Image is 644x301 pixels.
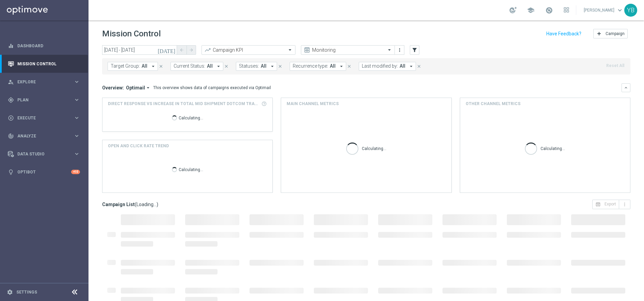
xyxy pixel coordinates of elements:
i: arrow_drop_down [215,63,222,69]
span: Recurrence type: [293,63,328,69]
i: person_search [8,79,14,85]
span: Statuses: [239,63,259,69]
button: Optimail arrow_drop_down [124,85,153,91]
i: track_changes [8,133,14,139]
i: arrow_drop_down [145,85,151,91]
button: Target Group: All arrow_drop_down [108,62,158,71]
ng-select: Monitoring [301,45,395,55]
p: Calculating... [541,145,565,151]
i: close [417,64,421,69]
button: Recurrence type: All arrow_drop_down [290,62,346,71]
button: filter_alt [410,45,419,55]
span: Current Status: [174,63,205,69]
span: Target Group: [111,63,140,69]
i: keyboard_arrow_right [74,151,80,157]
button: close [346,63,352,70]
i: trending_up [204,47,211,53]
button: play_circle_outline Execute keyboard_arrow_right [7,115,80,121]
button: add Campaign [593,29,628,38]
a: Optibot [17,163,71,181]
div: Mission Control [8,55,80,73]
i: filter_alt [412,47,418,53]
i: arrow_drop_down [338,63,344,69]
i: close [347,64,352,69]
span: Campaign [606,31,625,36]
span: Plan [17,98,74,102]
h3: Campaign List [102,201,158,207]
i: keyboard_arrow_right [74,97,80,103]
div: Execute [8,115,74,121]
input: Have Feedback? [546,31,581,36]
i: preview [304,47,310,53]
input: Select date range [102,45,177,55]
button: Statuses: All arrow_drop_down [236,62,277,71]
div: Analyze [8,133,74,139]
span: Optimail [126,85,145,91]
button: [DATE] [157,45,177,55]
span: Direct Response VS Increase In Total Mid Shipment Dotcom Transaction Amount [108,101,259,107]
i: equalizer [8,43,14,49]
button: open_in_browser Export [592,200,619,209]
button: close [277,63,283,70]
span: ) [157,201,158,207]
button: gps_fixed Plan keyboard_arrow_right [7,97,80,103]
multiple-options-button: Export to CSV [592,201,630,207]
i: more_vert [622,202,627,207]
button: Data Studio keyboard_arrow_right [7,151,80,157]
h4: OPEN AND CLICK RATE TREND [108,143,169,149]
div: Plan [8,97,74,103]
a: Mission Control [17,55,80,73]
div: Optibot [8,163,80,181]
h3: Overview: [102,85,124,91]
i: close [224,64,229,69]
button: equalizer Dashboard [7,43,80,49]
i: keyboard_arrow_right [74,115,80,121]
div: YB [624,4,637,17]
button: arrow_back [177,45,187,55]
span: Explore [17,80,74,84]
i: settings [7,289,13,295]
ng-select: Campaign KPI [202,45,295,55]
a: [PERSON_NAME]keyboard_arrow_down [583,5,624,15]
button: keyboard_arrow_down [622,83,630,92]
i: open_in_browser [595,202,601,207]
div: Dashboard [8,37,80,55]
i: keyboard_arrow_right [74,133,80,139]
i: play_circle_outline [8,115,14,121]
span: All [142,63,147,69]
button: Current Status: All arrow_drop_down [171,62,223,71]
i: close [159,64,163,69]
span: keyboard_arrow_down [616,6,624,14]
div: Data Studio [8,151,74,157]
i: arrow_back [179,48,184,52]
button: close [416,63,422,70]
button: close [158,63,164,70]
div: This overview shows data of campaigns executed via Optimail [153,85,271,91]
button: lightbulb Optibot +10 [7,169,80,175]
i: keyboard_arrow_down [624,85,628,90]
button: Mission Control [7,61,80,67]
span: Data Studio [17,152,74,156]
i: lightbulb [8,169,14,175]
div: track_changes Analyze keyboard_arrow_right [7,133,80,139]
button: more_vert [619,200,630,209]
h4: Main channel metrics [287,101,339,107]
span: All [261,63,267,69]
span: ( [135,201,136,207]
div: person_search Explore keyboard_arrow_right [7,79,80,85]
i: keyboard_arrow_right [74,79,80,85]
i: arrow_drop_down [269,63,275,69]
p: Calculating... [179,166,203,172]
i: arrow_drop_down [408,63,414,69]
i: close [278,64,283,69]
i: add [596,31,602,36]
button: arrow_forward [187,45,196,55]
span: Loading... [136,201,157,207]
button: close [223,63,229,70]
i: [DATE] [158,47,176,53]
